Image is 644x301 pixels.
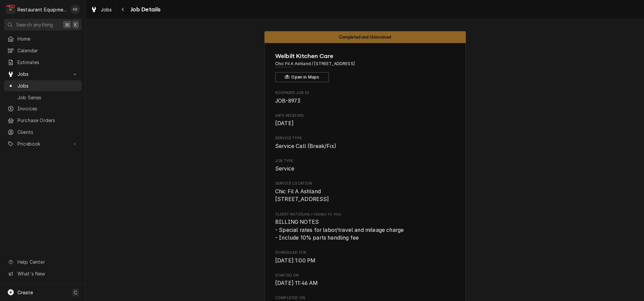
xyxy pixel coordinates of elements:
button: Search anything⌘K [4,19,82,31]
span: Scheduled For [275,257,455,265]
span: Job Details [129,5,161,14]
span: Estimates [17,59,78,66]
button: Open in Maps [275,72,329,82]
span: Chic Fil A Ashland [STREET_ADDRESS] [275,188,329,203]
div: Status [264,31,466,43]
span: Roopairs Job ID [275,97,455,105]
span: Scheduled For [275,250,455,255]
span: Address [275,61,455,67]
span: Service Type [275,142,455,150]
button: Navigate back [118,4,129,15]
span: Service Location [275,188,455,203]
span: Job Series [17,94,78,101]
div: Started On [275,273,455,287]
a: Clients [4,127,82,138]
span: Name [275,52,455,61]
span: Date Received [275,113,455,118]
span: Clients [17,129,78,136]
div: Kelli Robinette's Avatar [70,5,80,14]
span: [object Object] [275,218,455,242]
span: Service Call (Break/Fix) [275,143,336,149]
span: Completed On [275,295,455,301]
a: Go to Pricebook [4,138,82,149]
div: Job Type [275,158,455,173]
span: Jobs [17,70,68,78]
a: Jobs [4,80,82,91]
span: Service Location [275,181,455,186]
a: Go to Help Center [4,256,82,267]
div: Client Information [275,52,455,82]
span: ⌘ [65,21,69,28]
span: Help Center [17,258,78,265]
span: JOB-8973 [275,98,300,104]
a: Jobs [88,4,115,15]
a: Home [4,33,82,44]
span: K [74,21,77,28]
span: Invoices [17,105,78,112]
div: Scheduled For [275,250,455,264]
div: Restaurant Equipment Diagnostics's Avatar [6,5,15,14]
span: Completed and Uninvoiced [339,35,391,39]
span: (Only Visible to You) [303,212,341,216]
span: Create [17,290,33,295]
span: Service Type [275,136,455,141]
span: Job Type [275,158,455,164]
span: What's New [17,270,78,277]
span: Pricebook [17,140,68,147]
div: Date Received [275,113,455,128]
div: Restaurant Equipment Diagnostics [17,6,67,13]
a: Go to Jobs [4,68,82,80]
span: Jobs [101,6,112,13]
span: Service [275,165,294,172]
span: Started On [275,273,455,278]
a: Estimates [4,57,82,68]
a: Purchase Orders [4,115,82,126]
span: Roopairs Job ID [275,90,455,96]
span: BILLING NOTES - Special rates for labor/travel and mileage charge - Include 10% parts handling fee [275,219,404,241]
span: Purchase Orders [17,117,78,124]
div: Service Location [275,181,455,203]
span: Search anything [16,21,53,28]
span: Date Received [275,119,455,128]
a: Invoices [4,103,82,114]
div: KR [70,5,80,14]
a: Go to What's New [4,268,82,279]
span: [DATE] 11:46 AM [275,280,318,286]
span: C [74,289,77,296]
span: Started On [275,279,455,287]
a: Job Series [4,92,82,103]
span: Calendar [17,47,78,54]
div: Roopairs Job ID [275,90,455,105]
span: Jobs [17,82,78,89]
span: Job Type [275,165,455,173]
span: [DATE] 1:00 PM [275,257,315,264]
span: [DATE] [275,120,294,127]
span: Client Notes [275,212,455,217]
span: Home [17,35,78,42]
div: [object Object] [275,212,455,242]
a: Calendar [4,45,82,56]
div: R [6,5,15,14]
div: Service Type [275,136,455,150]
